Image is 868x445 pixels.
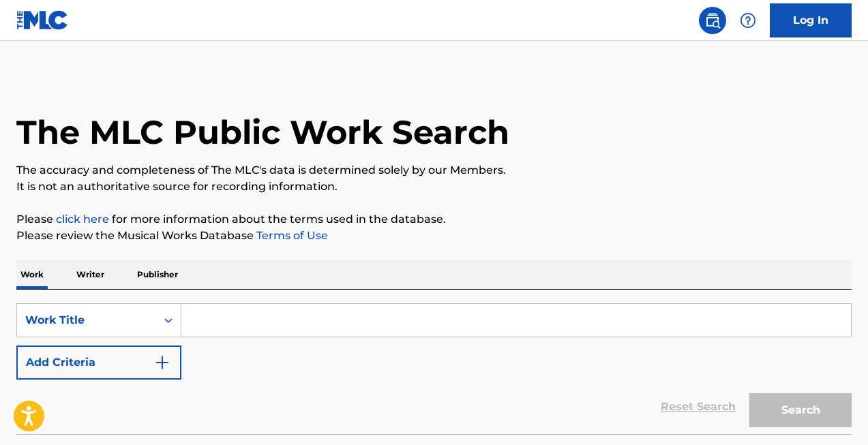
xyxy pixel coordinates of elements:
a: Log In [770,3,852,37]
p: Please for more information about the terms used in the database. [16,211,852,228]
div: Help [734,7,762,34]
p: Publisher [133,260,182,289]
h1: The MLC Public Work Search [16,112,509,153]
p: Work [16,260,48,289]
a: Terms of Use [254,229,328,242]
p: Writer [72,260,108,289]
p: The accuracy and completeness of The MLC's data is determined solely by our Members. [16,162,852,179]
div: Work Title [25,312,148,328]
p: Please review the Musical Works Database [16,228,852,244]
a: click here [56,213,109,226]
p: It is not an authoritative source for recording information. [16,179,852,195]
a: Public Search [699,7,726,34]
img: 9d2ae6d4665cec9f34b9.svg [154,354,170,371]
form: Search Form [16,303,852,434]
img: MLC Logo [16,10,69,30]
img: help [740,12,756,29]
button: Add Criteria [16,346,181,380]
img: search [704,12,721,29]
